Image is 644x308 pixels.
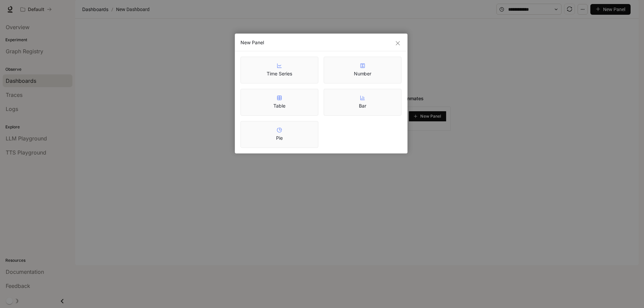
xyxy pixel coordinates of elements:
span: / [111,6,113,13]
span: New Panel [420,115,441,118]
p: Default [28,7,44,12]
span: close [395,41,400,46]
article: New Dashboard [115,3,151,16]
button: New Panel [409,111,446,122]
article: Pie [276,135,283,141]
span: New Panel [603,6,625,13]
span: plus [414,114,418,118]
article: Number [354,70,372,77]
div: New Panel [240,39,402,46]
span: Dashboards [82,5,108,13]
span: sync [567,6,572,12]
article: Bar [359,103,366,109]
button: All workspaces [17,3,55,16]
article: Time Series [267,70,292,77]
button: Dashboards [80,5,110,13]
button: New Panel [590,4,631,15]
article: Table [273,103,285,109]
button: Close [394,40,401,47]
span: plus [596,7,600,11]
